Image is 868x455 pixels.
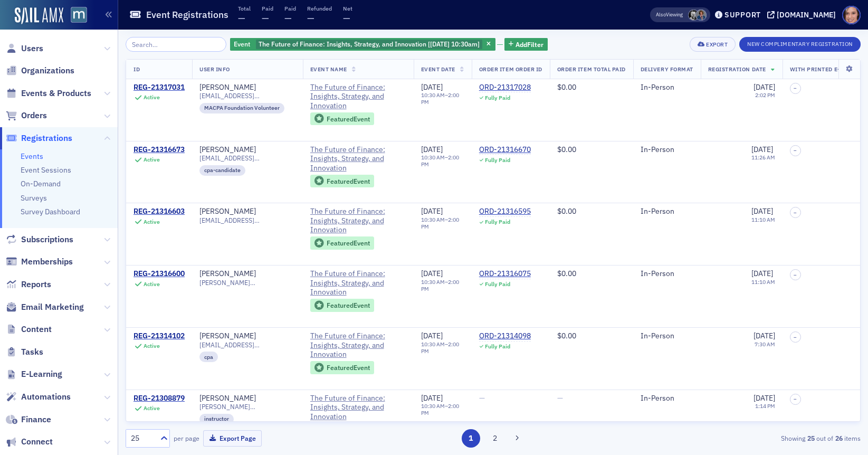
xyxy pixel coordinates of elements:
[777,10,836,20] div: [DOMAIN_NAME]
[485,157,510,164] div: Fully Paid
[421,91,445,99] time: 10:30 AM
[21,88,91,99] span: Events & Products
[6,368,62,380] a: E-Learning
[133,83,185,92] a: REG-21317031
[479,145,531,155] a: ORD-21316670
[21,414,51,425] span: Finance
[421,216,445,223] time: 10:30 AM
[21,301,84,313] span: Email Marketing
[199,65,230,73] span: User Info
[485,429,504,448] button: 2
[421,145,443,154] span: [DATE]
[421,206,443,216] span: [DATE]
[6,88,91,99] a: Events & Products
[126,37,226,52] input: Search…
[557,331,576,340] span: $0.00
[6,234,73,245] a: Subscriptions
[21,165,71,175] a: Event Sessions
[767,11,840,18] button: [DOMAIN_NAME]
[794,85,797,91] span: –
[21,391,71,403] span: Automations
[310,394,406,422] a: The Future of Finance: Insights, Strategy, and Innovation
[21,151,43,161] a: Events
[310,331,406,359] span: The Future of Finance: Insights, Strategy, and Innovation
[310,207,406,235] a: The Future of Finance: Insights, Strategy, and Innovation
[421,341,464,355] div: –
[421,91,459,106] time: 2:00 PM
[557,82,576,92] span: $0.00
[6,414,51,425] a: Finance
[327,178,370,184] div: Featured Event
[131,433,154,444] div: 25
[133,331,185,341] a: REG-21314102
[421,216,464,230] div: –
[133,394,185,403] div: REG-21308879
[343,12,350,24] span: —
[421,402,445,410] time: 10:30 AM
[794,334,797,340] span: –
[479,331,531,341] a: ORD-21314098
[6,132,72,144] a: Registrations
[557,269,576,278] span: $0.00
[695,10,707,21] span: Chris Dougherty
[310,269,406,297] a: The Future of Finance: Insights, Strategy, and Innovation
[421,82,443,92] span: [DATE]
[15,7,63,24] img: SailAMX
[199,145,256,155] a: [PERSON_NAME]
[133,269,185,279] a: REG-21316600
[6,346,43,358] a: Tasks
[688,10,699,21] span: Julien Lambé
[421,154,459,168] time: 2:00 PM
[6,256,73,268] a: Memberships
[479,65,542,73] span: Order Item Order ID
[259,40,480,48] span: The Future of Finance: Insights, Strategy, and Innovation [[DATE] 10:30am]
[21,110,47,121] span: Orders
[284,12,292,24] span: —
[21,207,80,216] a: Survey Dashboard
[199,269,256,279] a: [PERSON_NAME]
[238,12,245,24] span: —
[421,154,445,161] time: 10:30 AM
[421,402,459,416] time: 2:00 PM
[421,216,459,230] time: 2:00 PM
[751,216,775,223] time: 11:10 AM
[310,83,406,111] span: The Future of Finance: Insights, Strategy, and Innovation
[327,116,370,122] div: Featured Event
[421,65,455,73] span: Event Date
[690,37,736,52] button: Export
[6,391,71,403] a: Automations
[310,299,375,312] div: Featured Event
[641,331,693,341] div: In-Person
[21,65,74,77] span: Organizations
[755,340,775,348] time: 7:30 AM
[199,92,295,100] span: [EMAIL_ADDRESS][DOMAIN_NAME]
[21,436,53,448] span: Connect
[199,103,284,113] div: MACPA Foundation Volunteer
[327,302,370,308] div: Featured Event
[144,281,160,288] div: Active
[6,43,43,54] a: Users
[199,394,256,403] a: [PERSON_NAME]
[421,269,443,278] span: [DATE]
[21,43,43,54] span: Users
[421,340,445,348] time: 10:30 AM
[310,112,375,126] div: Featured Event
[199,341,295,349] span: [EMAIL_ADDRESS][DOMAIN_NAME]
[751,206,773,216] span: [DATE]
[708,65,766,73] span: Registration Date
[479,207,531,216] div: ORD-21316595
[504,38,548,51] button: AddFilter
[144,156,160,163] div: Active
[421,278,459,292] time: 2:00 PM
[310,361,375,374] div: Featured Event
[753,393,775,403] span: [DATE]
